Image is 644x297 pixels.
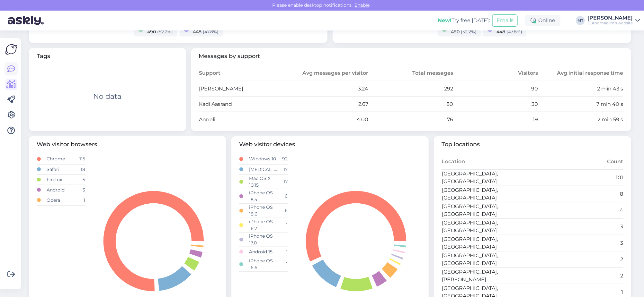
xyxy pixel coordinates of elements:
th: Support [199,66,284,81]
td: Firefox [46,174,76,185]
td: 4 [532,202,623,218]
td: 30 [453,97,538,112]
td: 3.24 [284,81,369,97]
img: Askly Logo [5,43,17,55]
b: New! [438,17,452,23]
span: Web visitor devices [239,140,421,149]
td: 292 [369,81,453,97]
span: 490 [148,29,156,35]
td: 80 [369,97,453,112]
td: [GEOGRAPHIC_DATA], [GEOGRAPHIC_DATA] [442,235,532,251]
td: iPhone OS 18.5 [249,189,278,203]
td: 115 [76,154,85,164]
button: Emails [492,14,518,27]
div: MT [576,16,585,25]
span: 448 [497,29,505,35]
td: 4.00 [284,112,369,127]
div: No data [93,91,121,102]
td: 6 [278,203,288,218]
td: iPhone OS 17.0 [249,232,278,247]
td: Chrome [46,154,76,164]
th: Avg messages per visitor [284,66,369,81]
span: ( 52.2 %) [157,29,173,35]
td: [PERSON_NAME] [199,81,284,97]
td: Mac OS X 10.15 [249,174,278,189]
td: 7 min 40 s [539,97,623,112]
td: 3 [532,235,623,251]
span: ( 52.2 %) [461,29,477,35]
td: 101 [532,169,623,186]
span: Top locations [442,140,623,149]
td: 3 [76,185,85,195]
a: [PERSON_NAME]Büroomaailm's website [587,15,640,26]
span: Enable [353,2,372,8]
div: Online [525,15,560,26]
td: 1 [278,247,288,257]
td: [MEDICAL_DATA] [249,164,278,174]
td: 17 [278,174,288,189]
span: Web visitor browsers [37,140,219,149]
td: 2 min 59 s [539,112,623,127]
td: 92 [278,154,288,164]
th: Avg initial response time [539,66,623,81]
td: Anneli [199,112,284,127]
td: [GEOGRAPHIC_DATA], [GEOGRAPHIC_DATA] [442,202,532,218]
td: 3 [532,218,623,235]
span: ( 47.8 %) [203,29,219,35]
th: Total messages [369,66,453,81]
td: [GEOGRAPHIC_DATA], [GEOGRAPHIC_DATA] [442,218,532,235]
td: 17 [278,164,288,174]
td: iPhone OS 16.6 [249,257,278,271]
div: Büroomaailm's website [587,21,633,26]
td: Safari [46,164,76,174]
td: 2 [532,267,623,284]
th: Location [442,154,532,169]
td: 1 [76,195,85,205]
td: 1 [278,232,288,247]
td: Opera [46,195,76,205]
td: [GEOGRAPHIC_DATA], [GEOGRAPHIC_DATA] [442,186,532,202]
td: iPhone OS 16.7 [249,218,278,232]
td: iPhone OS 18.6 [249,203,278,218]
td: [GEOGRAPHIC_DATA], [GEOGRAPHIC_DATA] [442,169,532,186]
td: Android [46,185,76,195]
td: 90 [453,81,538,97]
td: Android 15 [249,247,278,257]
td: 6 [278,189,288,203]
span: Tags [37,52,178,61]
td: 1 [278,257,288,271]
td: Kadi Aasrand [199,97,284,112]
td: 1 [278,218,288,232]
span: ( 47.8 %) [507,29,523,35]
span: 448 [193,29,202,35]
td: 5 [76,174,85,185]
td: [GEOGRAPHIC_DATA], [PERSON_NAME] [442,267,532,284]
td: [GEOGRAPHIC_DATA], [GEOGRAPHIC_DATA] [442,251,532,267]
div: Try free [DATE]: [438,17,490,24]
td: 2 min 43 s [539,81,623,97]
span: Messages by support [199,52,624,61]
td: 2.67 [284,97,369,112]
th: Visitors [453,66,538,81]
th: Count [532,154,623,169]
td: 18 [76,164,85,174]
td: 19 [453,112,538,127]
td: 8 [532,186,623,202]
td: 76 [369,112,453,127]
span: 490 [451,29,460,35]
td: Windows 10 [249,154,278,164]
td: 2 [532,251,623,267]
div: [PERSON_NAME] [587,15,633,21]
